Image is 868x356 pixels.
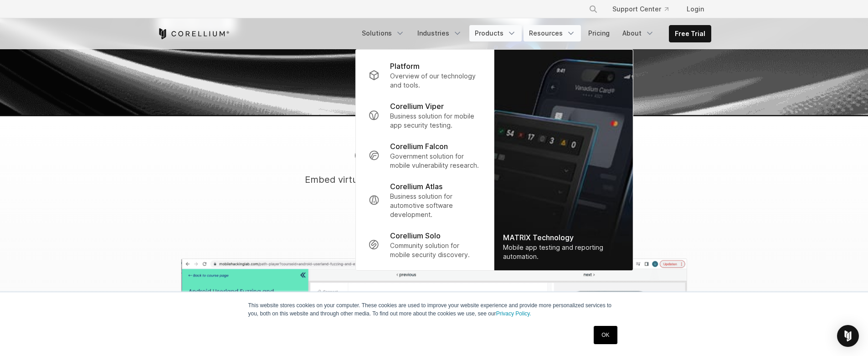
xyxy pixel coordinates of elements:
[361,55,488,95] a: Platform Overview of our technology and tools.
[494,50,632,270] img: Matrix_WebNav_1x
[248,301,620,318] p: This website stores cookies on your computer. These cookies are used to improve your website expe...
[390,192,481,219] p: Business solution for automotive software development.
[390,152,481,170] p: Government solution for mobile vulnerability research.
[300,173,568,200] p: Embed virtual mobile and IoT devices into your website and control the user experience.
[300,145,568,165] h2: Corellium Webplayer
[390,230,441,241] p: Corellium Solo
[356,25,711,42] div: Navigation Menu
[594,326,617,344] a: OK
[390,141,448,152] p: Corellium Falcon
[361,225,488,265] a: Corellium Solo Community solution for mobile security discovery.
[494,50,632,270] a: MATRIX Technology Mobile app testing and reporting automation.
[605,1,676,17] a: Support Center
[390,72,481,90] p: Overview of our technology and tools.
[390,101,444,112] p: Corellium Viper
[617,25,660,41] a: About
[361,95,488,135] a: Corellium Viper Business solution for mobile app security testing.
[669,26,711,42] a: Free Trial
[837,325,859,347] div: Open Intercom Messenger
[356,25,410,41] a: Solutions
[679,1,711,17] a: Login
[503,232,623,243] div: MATRIX Technology
[583,25,615,41] a: Pricing
[390,112,481,130] p: Business solution for mobile app security testing.
[390,241,481,259] p: Community solution for mobile security discovery.
[585,1,601,17] button: Search
[390,181,442,192] p: Corellium Atlas
[412,25,467,41] a: Industries
[157,28,230,39] a: Corellium Home
[390,61,420,72] p: Platform
[578,1,711,17] div: Navigation Menu
[469,25,522,41] a: Products
[524,25,581,41] a: Resources
[361,135,488,175] a: Corellium Falcon Government solution for mobile vulnerability research.
[361,175,488,225] a: Corellium Atlas Business solution for automotive software development.
[496,310,531,317] a: Privacy Policy.
[503,243,623,261] div: Mobile app testing and reporting automation.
